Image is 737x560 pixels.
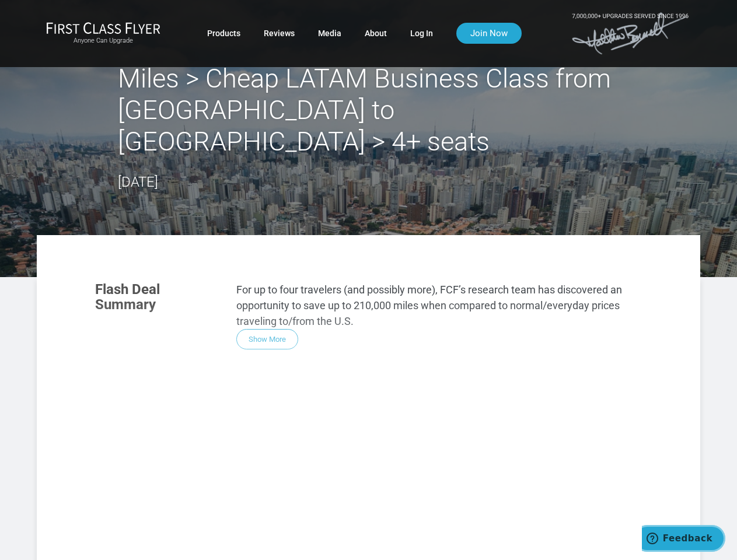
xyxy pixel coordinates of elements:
a: Log In [410,23,433,44]
a: Join Now [456,23,522,44]
h2: Miles > Cheap LATAM Business Class from [GEOGRAPHIC_DATA] to [GEOGRAPHIC_DATA] > 4+ seats [118,63,620,157]
a: Media [318,23,341,44]
h3: Flash Deal Summary [95,282,219,313]
a: Reviews [264,23,295,44]
iframe: Opens a widget where you can find more information [642,525,725,554]
img: First Class Flyer [46,22,160,34]
p: For up to four travelers (and possibly more), FCF’s research team has discovered an opportunity t... [236,282,642,329]
small: Anyone Can Upgrade [46,37,160,45]
time: [DATE] [118,174,158,190]
a: First Class FlyerAnyone Can Upgrade [46,22,160,45]
a: About [365,23,387,44]
a: Products [207,23,240,44]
